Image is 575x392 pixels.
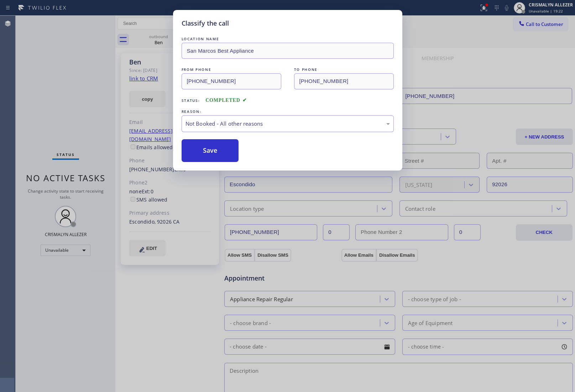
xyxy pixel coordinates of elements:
span: Status: [182,98,200,103]
div: Not Booked - All other reasons [185,120,390,128]
input: From phone [182,73,281,89]
div: FROM PHONE [182,66,281,73]
input: To phone [294,73,394,89]
div: TO PHONE [294,66,394,73]
div: LOCATION NAME [182,35,394,43]
div: REASON: [182,108,394,115]
span: COMPLETED [205,98,247,103]
h5: Classify the call [182,19,229,28]
button: Save [182,139,239,162]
